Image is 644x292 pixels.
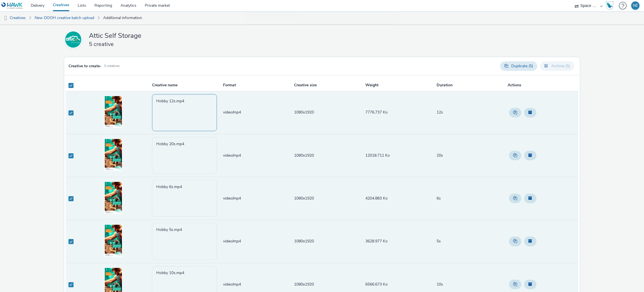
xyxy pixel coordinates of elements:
a: Additional information [100,11,145,25]
a: Hawk Academy [605,1,616,10]
img: Preview [104,96,122,128]
th: Creative size [293,80,365,91]
span: 10s [437,282,443,287]
span: video/mp4 [223,282,241,287]
small: 5 creatives [104,64,120,68]
div: Duplicate [508,149,523,162]
span: 12s [437,110,443,115]
span: video/mp4 [223,110,241,115]
span: 4204.883 Ko [365,196,388,201]
span: 1080x1920 [294,110,314,115]
div: Duplicate [508,278,523,291]
a: Attic Self Storage [64,31,84,48]
span: 1080x1920 [294,282,314,287]
div: Archive [523,192,538,205]
h3: 5 creative [89,40,340,48]
span: 7776.737 Ko [365,110,388,115]
span: 6566.673 Ko [365,282,388,287]
div: Duplicate [508,235,523,247]
span: 1080x1920 [294,238,314,244]
th: Weight [365,80,436,91]
span: 1080x1920 [294,196,314,201]
span: 3628.977 Ko [365,238,388,244]
th: Actions [507,80,578,91]
h5: Creative to create - [68,64,101,69]
span: 1080x1920 [294,153,314,158]
span: creative(s) were created [257,13,393,20]
div: Archive [523,149,538,162]
h2: Attic Self Storage [89,31,340,40]
img: undefined Logo [1,2,23,9]
span: video/mp4 [223,238,241,244]
textarea: Hobby 5s.mp4 [152,223,217,260]
span: 12018.711 Ko [365,153,390,158]
div: Duplicate [508,192,523,205]
span: video/mp4 [223,196,241,201]
img: Preview [104,181,122,214]
th: Format [222,80,294,91]
div: Archive [523,235,538,247]
textarea: Hobby 6s.mp4 [152,180,217,217]
img: Preview [104,224,122,257]
span: 20s [437,153,443,158]
img: Attic Self Storage [65,31,81,48]
div: Archive [523,106,538,119]
span: video/mp4 [223,153,241,158]
span: 5s [437,238,441,244]
textarea: Hobby 12s.mp4 [152,94,217,131]
th: Duration [436,80,507,91]
div: NE [633,1,638,10]
img: Hawk Academy [605,1,614,10]
button: Duplicate (5) [500,61,537,71]
img: Preview [104,138,122,171]
th: Creative name [151,80,222,91]
button: Archive (5) [540,61,574,71]
a: New DOOH creative batch upload [32,11,97,25]
textarea: Hobby 20s.mp4 [152,137,217,174]
span: 6s [437,196,441,201]
div: Duplicate [508,106,523,119]
div: Archive [523,278,538,291]
img: dooh [3,15,8,21]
